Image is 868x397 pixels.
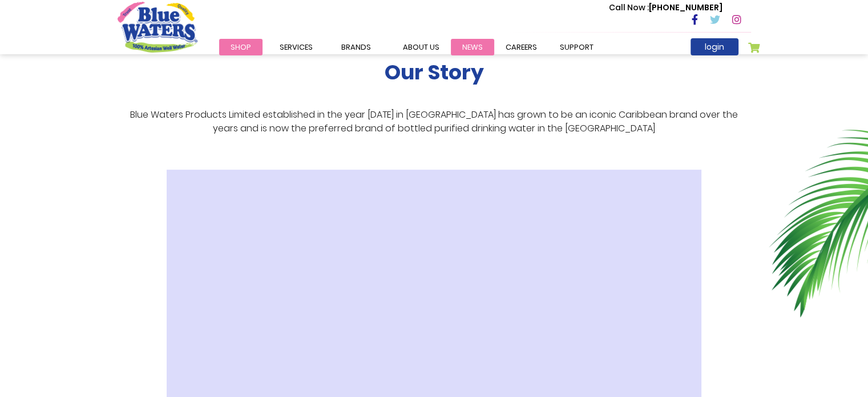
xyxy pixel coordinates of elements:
h2: Our Story [385,60,484,85]
span: Call Now : [609,2,649,13]
p: [PHONE_NUMBER] [609,2,722,14]
a: careers [494,39,548,55]
a: News [451,39,494,55]
span: Shop [231,42,251,53]
span: Services [280,42,313,53]
a: support [548,39,605,55]
a: store logo [118,2,197,52]
p: Blue Waters Products Limited established in the year [DATE] in [GEOGRAPHIC_DATA] has grown to be ... [118,108,751,135]
a: about us [391,39,451,55]
a: login [691,38,738,55]
span: Brands [341,42,371,53]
